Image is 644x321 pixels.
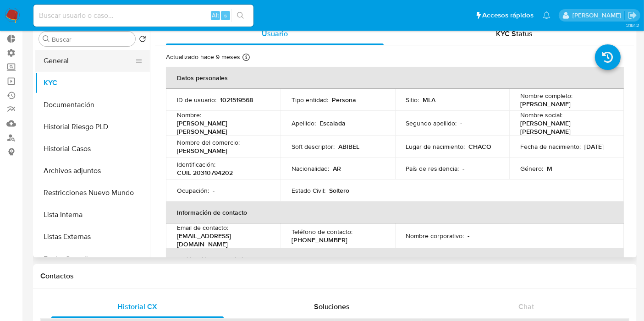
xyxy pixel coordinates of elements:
[177,160,215,169] p: Identificación :
[406,119,457,127] p: Segundo apellido :
[469,142,492,151] p: CHACO
[496,28,533,39] span: KYC Status
[231,9,250,22] button: search-icon
[224,11,227,20] span: s
[177,138,240,147] p: Nombre del comercio :
[118,301,158,312] span: Historial CX
[35,94,150,116] button: Documentación
[35,50,143,72] button: General
[423,96,436,104] p: MLA
[33,10,253,22] input: Buscar usuario o caso...
[35,204,150,226] button: Lista Interna
[314,301,350,312] span: Soluciones
[482,11,534,20] span: Accesos rápidos
[262,28,288,39] span: Usuario
[329,186,349,195] p: Soltero
[520,100,571,108] p: [PERSON_NAME]
[520,142,581,151] p: Fecha de nacimiento :
[520,119,609,136] p: [PERSON_NAME] [PERSON_NAME]
[543,11,550,19] a: Notificaciones
[461,119,462,127] p: -
[35,226,150,248] button: Listas Externas
[35,116,150,138] button: Historial Riesgo PLD
[43,35,50,43] button: Buscar
[518,301,534,312] span: Chat
[177,169,233,177] p: CUIL 20310794202
[626,22,639,29] span: 3.161.2
[177,186,209,195] p: Ocupación :
[35,138,150,160] button: Historial Casos
[35,182,150,204] button: Restricciones Nuevo Mundo
[627,11,637,20] a: Salir
[406,164,459,173] p: País de residencia :
[547,164,552,173] p: M
[292,96,328,104] p: Tipo entidad :
[406,232,464,240] p: Nombre corporativo :
[520,164,543,173] p: Género :
[40,272,629,281] h1: Contactos
[292,119,316,127] p: Apellido :
[177,119,266,136] p: [PERSON_NAME] [PERSON_NAME]
[52,35,132,44] input: Buscar
[319,119,346,127] p: Escalada
[333,164,341,173] p: AR
[177,232,266,248] p: [EMAIL_ADDRESS][DOMAIN_NAME]
[406,142,465,151] p: Lugar de nacimiento :
[166,53,240,61] p: Actualizado hace 9 meses
[177,96,216,104] p: ID de usuario :
[220,96,253,104] p: 1021519568
[177,147,227,155] p: [PERSON_NAME]
[35,248,150,270] button: Fecha Compliant
[463,164,465,173] p: -
[177,223,228,232] p: Email de contacto :
[584,142,604,151] p: [DATE]
[213,186,215,195] p: -
[35,160,150,182] button: Archivos adjuntos
[35,72,150,94] button: KYC
[572,11,624,20] p: ignacio.bagnardi@mercadolibre.com
[468,232,470,240] p: -
[177,111,201,119] p: Nombre :
[292,186,325,195] p: Estado Civil :
[292,228,352,236] p: Teléfono de contacto :
[406,96,419,104] p: Sitio :
[338,142,359,151] p: ABIBEL
[292,142,335,151] p: Soft descriptor :
[520,92,572,100] p: Nombre completo :
[292,164,329,173] p: Nacionalidad :
[166,201,624,223] th: Información de contacto
[166,67,624,89] th: Datos personales
[332,96,356,104] p: Persona
[166,248,624,270] th: Verificación y cumplimiento
[212,11,219,20] span: Alt
[520,111,562,119] p: Nombre social :
[139,35,146,45] button: Volver al orden por defecto
[292,236,347,244] p: [PHONE_NUMBER]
